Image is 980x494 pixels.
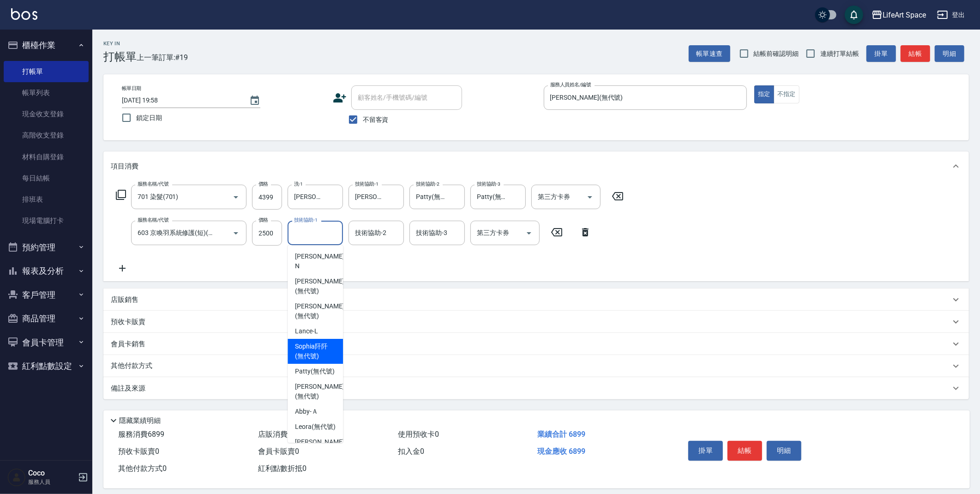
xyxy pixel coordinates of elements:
button: Choose date, selected date is 2025-10-11 [244,90,266,112]
a: 現場電腦打卡 [4,210,89,231]
p: 服務人員 [28,478,75,486]
button: Open [583,190,597,205]
button: LifeArt Space [868,6,930,24]
span: 上一筆訂單:#19 [137,52,188,63]
button: 會員卡管理 [4,331,89,355]
div: 會員卡銷售 [103,333,969,355]
label: 服務人員姓名/編號 [550,81,591,88]
label: 價格 [259,181,268,187]
h5: Coco [28,469,75,478]
button: 帳單速查 [689,45,730,62]
span: 不留客資 [363,115,389,125]
a: 材料自購登錄 [4,146,89,168]
span: 店販消費 0 [258,430,292,439]
button: 商品管理 [4,307,89,331]
button: Open [228,190,243,205]
button: Open [228,226,243,241]
span: [PERSON_NAME] (無代號) [295,277,344,296]
label: 技術協助-1 [294,217,318,223]
a: 排班表 [4,189,89,210]
p: 預收卡販賣 [111,317,145,327]
button: 明細 [767,441,801,460]
a: 帳單列表 [4,82,89,103]
button: 掛單 [688,441,723,460]
span: 結帳前確認明細 [754,49,799,59]
a: 現金收支登錄 [4,103,89,125]
p: 其他付款方式 [111,361,157,371]
span: 使用預收卡 0 [398,430,439,439]
a: 打帳單 [4,61,89,82]
button: 明細 [935,45,964,62]
span: 業績合計 6899 [537,430,585,439]
span: 扣入金 0 [398,447,424,456]
p: 項目消費 [111,162,138,171]
button: 掛單 [866,45,896,62]
div: 備註及來源 [103,377,969,399]
span: [PERSON_NAME] (無代號) [295,437,344,457]
label: 洗-1 [294,181,303,187]
label: 帳單日期 [122,85,141,92]
input: YYYY/MM/DD hh:mm [122,93,240,108]
button: 報表及分析 [4,259,89,283]
span: 現金應收 6899 [537,447,585,456]
button: 結帳 [901,45,930,62]
span: [PERSON_NAME] (無代號) [295,382,344,401]
button: 櫃檯作業 [4,33,89,57]
label: 技術協助-3 [477,181,500,187]
span: Leora (無代號) [295,422,336,432]
span: Patty (無代號) [295,367,335,376]
span: 鎖定日期 [136,113,162,123]
label: 價格 [259,217,268,223]
span: 紅利點數折抵 0 [258,464,307,473]
p: 店販銷售 [111,295,138,305]
button: 指定 [754,85,774,103]
button: 登出 [933,6,969,24]
span: 連續打單結帳 [820,49,859,59]
div: LifeArt Space [883,9,926,21]
p: 隱藏業績明細 [119,416,161,426]
a: 每日結帳 [4,168,89,189]
img: Person [7,468,26,487]
span: 預收卡販賣 0 [118,447,159,456]
span: Sophia阡阡 (無代號) [295,342,336,361]
img: Logo [11,8,37,20]
a: 高階收支登錄 [4,125,89,146]
label: 技術協助-2 [416,181,439,187]
button: 不指定 [774,85,800,103]
div: 其他付款方式 [103,355,969,377]
div: 店販銷售 [103,289,969,311]
button: 紅利點數設定 [4,354,89,378]
button: 預約管理 [4,235,89,259]
span: Abby -Ａ [295,407,318,416]
span: [PERSON_NAME] -N [295,252,346,271]
button: save [845,6,863,24]
p: 會員卡銷售 [111,339,145,349]
button: 結帳 [727,441,762,460]
label: 服務名稱/代號 [138,181,168,187]
span: [PERSON_NAME] (無代號) [295,301,344,321]
label: 技術協助-1 [355,181,379,187]
span: 服務消費 6899 [118,430,164,439]
label: 服務名稱/代號 [138,217,168,223]
h3: 打帳單 [103,50,137,63]
span: 其他付款方式 0 [118,464,167,473]
button: 客戶管理 [4,283,89,307]
span: Lance -L [295,326,318,336]
button: Open [522,226,536,241]
div: 項目消費 [103,151,969,181]
span: 會員卡販賣 0 [258,447,299,456]
div: 預收卡販賣 [103,311,969,333]
p: 備註及來源 [111,384,145,393]
h2: Key In [103,41,137,47]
